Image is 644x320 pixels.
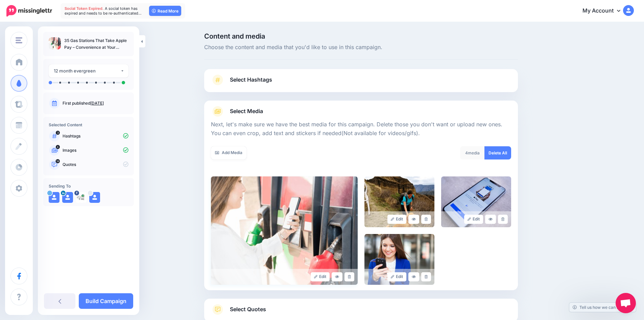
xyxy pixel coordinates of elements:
span: 14 [56,159,60,163]
p: Images [63,147,128,153]
h4: Selected Content [49,122,128,127]
p: Hashtags [63,133,128,139]
a: Edit [387,272,407,281]
div: 12 month evergreen [54,67,120,75]
a: My Account [576,3,634,19]
a: Edit [387,215,407,224]
img: 1bbe28fd50424b784c7d31383b1476b2_large.jpg [211,176,358,285]
span: 4 [56,145,60,149]
span: Choose the content and media that you'd like to use in this campaign. [204,43,518,52]
div: Select Media [211,117,511,285]
span: A social token has expired and needs to be re-authenticated… [65,6,142,16]
img: user_default_image.png [89,192,100,203]
span: Select Media [230,107,263,116]
h4: Sending To [49,184,128,189]
img: 53fffb6731465cfc771bbbdc2c98fead_large.jpg [364,176,434,227]
img: menu.png [16,37,22,43]
img: 1bbe28fd50424b784c7d31383b1476b2_thumb.jpg [49,37,61,49]
img: user_default_image.png [62,192,73,203]
img: bca6c5b9653b52918468abee4ce4a30d_large.jpg [364,234,434,285]
a: Edit [311,272,330,281]
span: Select Hashtags [230,75,272,84]
span: 3 [56,131,60,135]
p: First published [63,100,128,106]
span: 4 [465,150,468,155]
a: Select Media [211,106,511,117]
p: Next, let's make sure we have the best media for this campaign. Delete those you don't want or up... [211,120,511,138]
img: user_default_image.png [49,192,59,203]
a: Read More [149,6,181,16]
a: Delete All [484,146,511,159]
img: Missinglettr [6,5,52,17]
a: Edit [464,215,483,224]
a: Open chat [616,293,636,313]
p: Quotes [63,162,128,168]
span: Social Token Expired. [65,6,104,11]
div: media [460,146,485,159]
a: Tell us how we can improve [569,303,636,312]
a: Add Media [211,146,246,159]
img: 1e19a041e4474cf42625df13dd1015a4_large.jpg [441,176,511,227]
a: Select Hashtags [211,74,511,92]
span: Select Quotes [230,305,266,314]
button: 12 month evergreen [49,64,128,78]
img: 302279413_941954216721528_4677248601821306673_n-bsa153469.jpg [76,192,87,203]
a: [DATE] [90,101,104,106]
span: Content and media [204,33,518,40]
p: 35 Gas Stations That Take Apple Pay – Convenience at Your Fingertips [64,37,128,51]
